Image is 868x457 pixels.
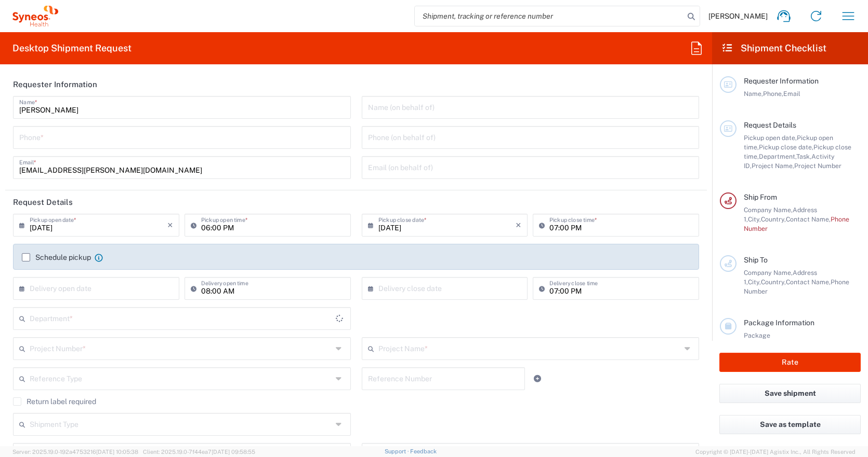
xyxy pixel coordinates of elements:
[783,90,800,98] span: Email
[744,90,763,98] span: Name,
[786,215,831,223] span: Contact Name,
[22,253,91,261] label: Schedule pickup
[415,6,684,26] input: Shipment, tracking or reference number
[516,217,521,233] i: ×
[744,269,793,276] span: Company Name,
[744,331,770,349] span: Package 1:
[13,79,97,90] h2: Requester Information
[12,42,131,54] h2: Desktop Shipment Request
[744,318,814,327] span: Package Information
[752,162,794,170] span: Project Name,
[761,215,786,223] span: Country,
[212,449,255,455] span: [DATE] 09:58:55
[143,449,255,455] span: Client: 2025.19.0-7f44ea7
[759,153,796,160] span: Department,
[13,197,73,207] h2: Request Details
[719,384,861,403] button: Save shipment
[796,153,811,160] span: Task,
[12,449,138,455] span: Server: 2025.19.0-192a4753216
[744,193,777,201] span: Ship From
[530,371,545,386] a: Add Reference
[759,143,813,151] span: Pickup close date,
[167,217,173,233] i: ×
[744,206,793,214] span: Company Name,
[763,90,783,98] span: Phone,
[748,215,761,223] span: City,
[96,449,138,455] span: [DATE] 10:05:38
[695,447,856,456] span: Copyright © [DATE]-[DATE] Agistix Inc., All Rights Reserved
[786,278,831,286] span: Contact Name,
[794,162,841,170] span: Project Number
[708,11,768,21] span: [PERSON_NAME]
[13,397,96,406] label: Return label required
[719,415,861,434] button: Save as template
[721,42,826,54] h2: Shipment Checklist
[744,121,796,129] span: Request Details
[744,77,819,85] span: Requester Information
[744,256,768,264] span: Ship To
[744,134,797,142] span: Pickup open date,
[719,353,861,372] button: Rate
[410,448,437,454] a: Feedback
[761,278,786,286] span: Country,
[748,278,761,286] span: City,
[385,448,411,454] a: Support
